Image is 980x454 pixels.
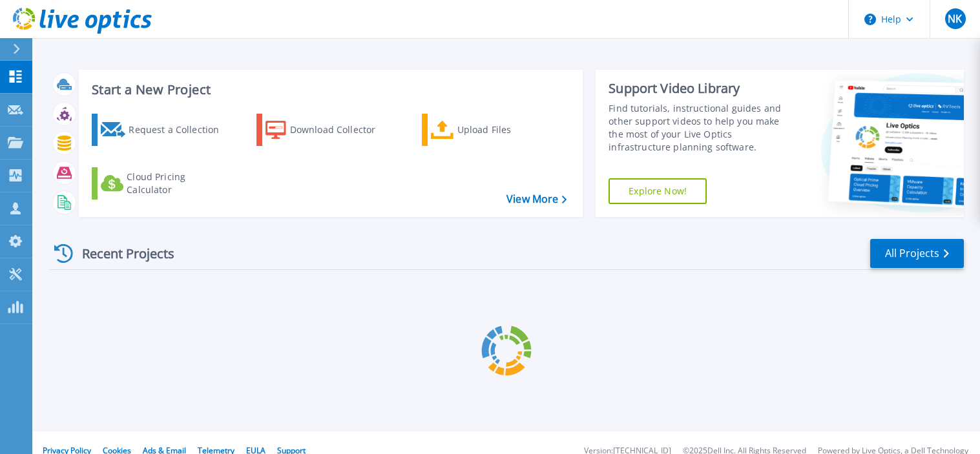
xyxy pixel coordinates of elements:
[92,83,566,97] h3: Start a New Project
[948,14,962,24] span: NK
[609,80,793,97] div: Support Video Library
[870,239,964,268] a: All Projects
[609,178,707,204] a: Explore Now!
[506,193,567,205] a: View More
[92,167,236,200] a: Cloud Pricing Calculator
[92,114,236,146] a: Request a Collection
[129,117,232,143] div: Request a Collection
[127,170,230,196] div: Cloud Pricing Calculator
[256,114,401,146] a: Download Collector
[457,117,561,143] div: Upload Files
[422,114,566,146] a: Upload Files
[290,117,393,143] div: Download Collector
[609,102,793,154] div: Find tutorials, instructional guides and other support videos to help you make the most of your L...
[50,238,192,269] div: Recent Projects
